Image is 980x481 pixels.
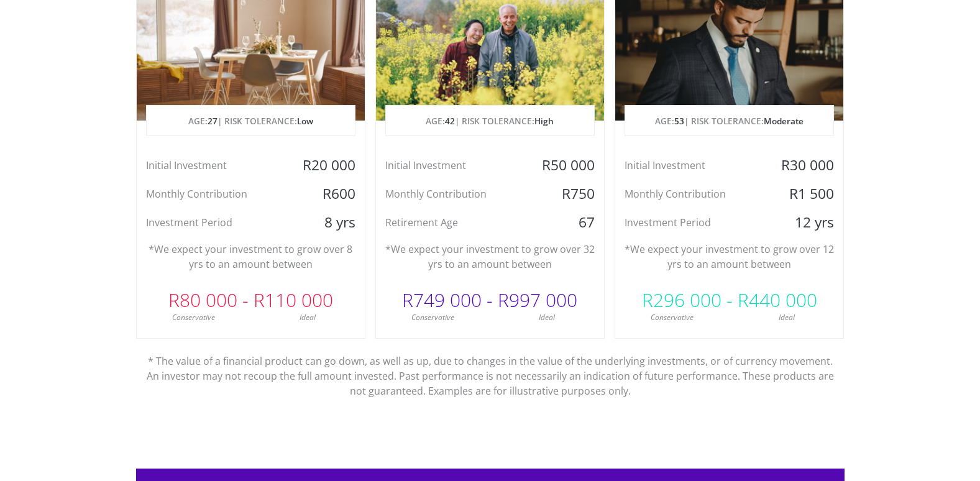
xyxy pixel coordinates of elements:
span: 27 [208,115,218,127]
div: Investment Period [137,213,289,232]
span: 53 [674,115,684,127]
span: High [534,115,554,127]
div: Monthly Contribution [137,185,289,203]
div: R30 000 [767,156,843,175]
div: 12 yrs [767,213,843,232]
span: Moderate [764,115,804,127]
div: R80 000 - R110 000 [137,282,365,319]
div: Retirement Age [376,213,528,232]
div: R750 [528,185,604,203]
div: Monthly Contribution [376,185,528,203]
div: Initial Investment [137,156,289,175]
div: Ideal [250,312,365,323]
p: * The value of a financial product can go down, as well as up, due to changes in the value of the... [145,339,835,398]
div: Initial Investment [376,156,528,175]
div: R50 000 [528,156,604,175]
div: Investment Period [615,213,767,232]
div: Conservative [376,312,490,323]
div: Monthly Contribution [615,185,767,203]
div: Ideal [490,312,604,323]
span: 42 [445,115,455,127]
div: Ideal [730,312,844,323]
p: AGE: | RISK TOLERANCE: [625,106,833,137]
div: R1 500 [767,185,843,203]
div: R749 000 - R997 000 [376,282,604,319]
div: R20 000 [288,156,364,175]
span: Low [297,115,313,127]
div: R296 000 - R440 000 [615,282,843,319]
p: *We expect your investment to grow over 32 yrs to an amount between [385,242,595,272]
p: *We expect your investment to grow over 12 yrs to an amount between [625,242,834,272]
div: Conservative [615,312,730,323]
p: AGE: | RISK TOLERANCE: [386,106,594,137]
p: *We expect your investment to grow over 8 yrs to an amount between [146,242,355,272]
div: 67 [528,213,604,232]
div: 8 yrs [288,213,364,232]
div: R600 [288,185,364,203]
div: Initial Investment [615,156,767,175]
div: Conservative [137,312,251,323]
p: AGE: | RISK TOLERANCE: [147,106,355,137]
